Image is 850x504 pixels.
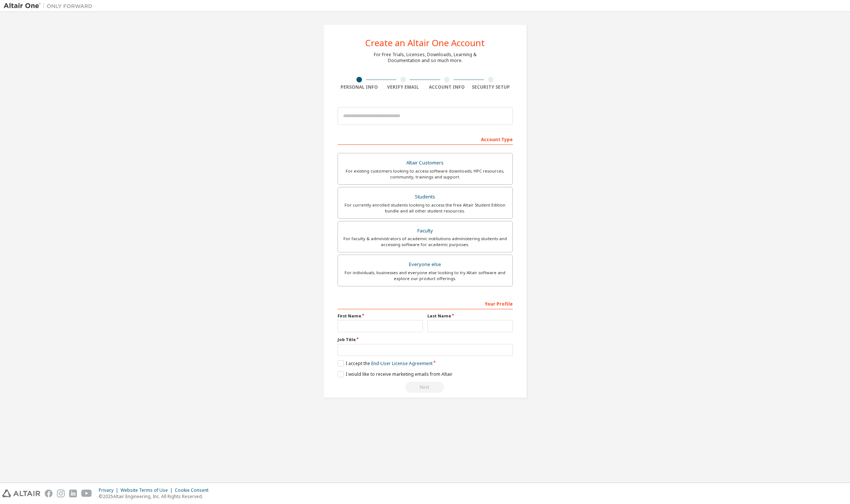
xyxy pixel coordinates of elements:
img: altair_logo.svg [2,490,40,497]
div: For individuals, businesses and everyone else looking to try Altair software and explore our prod... [342,270,508,282]
img: youtube.svg [81,490,92,497]
div: Website Terms of Use [121,487,175,493]
div: Faculty [342,226,508,236]
img: linkedin.svg [69,490,77,497]
label: I would like to receive marketing emails from Altair [338,371,453,377]
label: Job Title [338,337,513,343]
div: Account Info [425,84,469,90]
label: First Name [338,313,423,319]
div: Personal Info [338,84,382,90]
div: Verify Email [381,84,425,90]
a: End-User License Agreement [371,360,433,367]
div: Privacy [99,487,121,493]
div: Cookie Consent [175,487,213,493]
div: Account Type [338,133,513,145]
img: instagram.svg [57,490,65,497]
label: I accept the [338,360,433,367]
label: Last Name [427,313,513,319]
img: facebook.svg [45,490,53,497]
div: For Free Trials, Licenses, Downloads, Learning & Documentation and so much more. [374,52,477,64]
p: © 2025 Altair Engineering, Inc. All Rights Reserved. [99,493,213,500]
div: Security Setup [469,84,513,90]
div: Read and acccept EULA to continue [338,382,513,393]
div: For currently enrolled students looking to access the free Altair Student Edition bundle and all ... [342,202,508,214]
img: Altair One [4,2,96,10]
div: Students [342,192,508,202]
div: Everyone else [342,259,508,270]
div: Altair Customers [342,158,508,168]
div: For faculty & administrators of academic institutions administering students and accessing softwa... [342,236,508,248]
div: Your Profile [338,297,513,309]
div: For existing customers looking to access software downloads, HPC resources, community, trainings ... [342,168,508,180]
div: Create an Altair One Account [365,38,485,47]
